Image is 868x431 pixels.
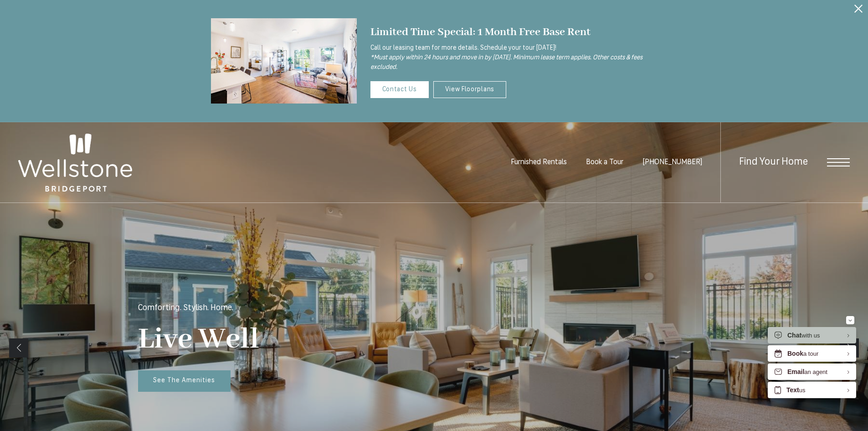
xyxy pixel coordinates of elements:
[153,377,215,384] span: See The Amenities
[138,304,233,312] p: Comforting. Stylish. Home.
[827,158,850,166] button: Open Menu
[511,159,567,166] a: Furnished Rentals
[642,159,702,166] span: [PHONE_NUMBER]
[370,81,429,98] a: Contact Us
[586,159,623,166] a: Book a Tour
[642,159,702,166] a: Call us at (253) 400-3144
[18,134,132,192] img: Wellstone
[138,370,231,392] a: See The Amenities
[211,18,357,104] img: Settle into comfort at Wellstone
[433,81,507,98] a: View Floorplans
[739,157,808,167] a: Find Your Home
[370,23,657,41] div: Limited Time Special: 1 Month Free Base Rent
[370,43,657,72] p: Call our leasing team for more details. Schedule your tour [DATE]!
[9,338,28,358] a: Previous
[370,54,642,71] i: *Must apply within 24 hours and move in by [DATE]. Minimum lease term applies. Other costs & fees...
[138,322,259,358] p: Live Well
